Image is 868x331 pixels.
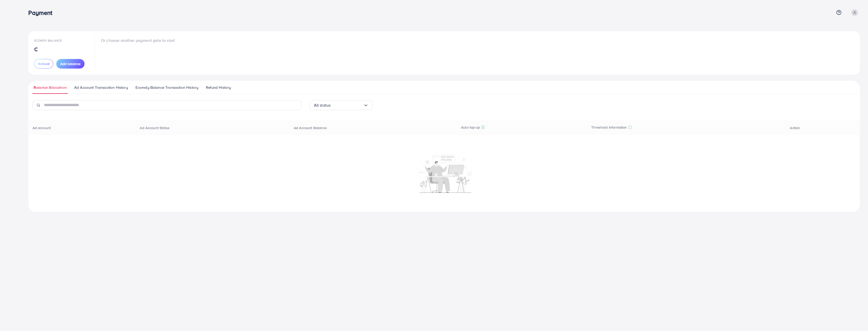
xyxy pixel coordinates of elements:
input: Search for option [331,101,363,109]
span: Refund History [206,85,231,90]
span: Ecomdy Balance [34,38,62,43]
span: Balance Allocation [34,85,67,90]
span: Refund [38,61,49,66]
span: Add balance [60,61,80,66]
div: Search for option [310,100,373,110]
span: Ad Account Transaction History [74,85,128,90]
span: Ecomdy Balance Transaction History [135,85,198,90]
p: Or choose another payment gate to start [101,37,175,43]
button: Add balance [56,59,85,69]
button: Refund [34,59,53,69]
span: All status [314,101,331,109]
h3: Payment [28,9,56,16]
